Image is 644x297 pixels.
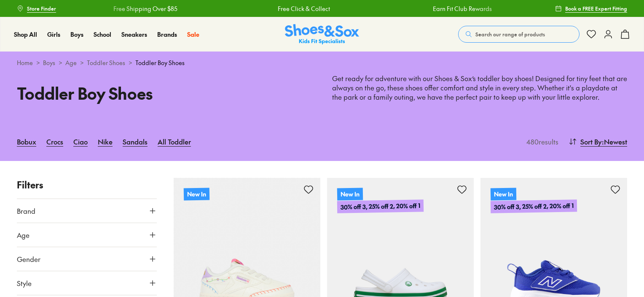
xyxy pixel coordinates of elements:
a: Shoes & Sox [285,24,359,45]
span: Sort By [580,136,602,147]
a: Earn Fit Club Rewards [382,4,441,13]
a: Age [65,58,77,67]
a: All Toddler [158,132,191,151]
h1: Toddler Boy Shoes [17,81,312,105]
div: > > > > [17,58,627,67]
button: Age [17,223,157,247]
a: Sneakers [121,30,147,39]
a: Book a FREE Expert Fitting [555,1,627,16]
a: Free Shipping Over $85 [63,4,127,13]
a: Bobux [17,132,36,151]
a: Girls [47,30,60,39]
button: Style [17,271,157,295]
span: Style [17,278,32,288]
button: Search our range of products [458,26,580,43]
p: New In [184,188,209,200]
p: Filters [17,178,157,192]
a: Home [17,58,33,67]
button: Brand [17,199,157,223]
span: Store Finder [27,5,56,12]
a: Brands [157,30,177,39]
p: 30% off 3, 25% off 2, 20% off 1 [337,199,424,213]
button: Gender [17,247,157,271]
a: Crocs [46,132,63,151]
span: : Newest [602,136,627,147]
p: New In [491,188,516,200]
a: Sandals [123,132,148,151]
span: Gender [17,254,40,264]
a: School [94,30,111,39]
a: Shop All [14,30,37,39]
a: Toddler Shoes [87,58,125,67]
a: Ciao [73,132,88,151]
a: Store Finder [17,1,56,16]
span: Search our range of products [475,30,545,38]
span: Toddler Boy Shoes [135,58,185,67]
a: Free Shipping Over $85 [538,4,602,13]
p: Get ready for adventure with our Shoes & Sox’s toddler boy shoes! Designed for tiny feet that are... [332,74,627,102]
a: Boys [43,58,55,67]
a: Free Click & Collect [227,4,279,13]
a: Nike [98,132,113,151]
a: Boys [70,30,83,39]
p: 30% off 3, 25% off 2, 20% off 1 [491,199,577,213]
span: Age [17,230,30,240]
button: Sort By:Newest [569,132,627,151]
p: New In [337,188,363,200]
a: Sale [187,30,199,39]
img: SNS_Logo_Responsive.svg [285,24,359,45]
p: 480 results [523,136,558,147]
span: Book a FREE Expert Fitting [565,5,627,12]
span: Brand [17,206,35,216]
